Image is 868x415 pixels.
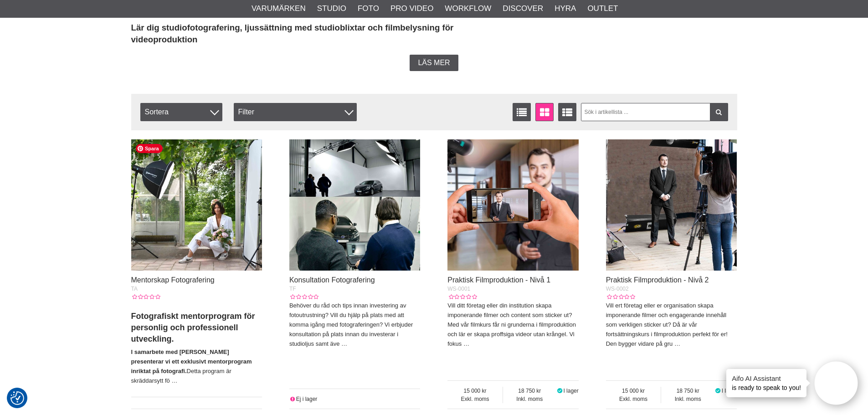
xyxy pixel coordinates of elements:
span: I lager [722,388,737,394]
span: Spara [136,144,163,153]
p: Vill ert företag eller er organisation skapa imponerande filmer och engagerande innehåll som verk... [606,301,737,348]
span: Läs mer [418,59,450,67]
i: I lager [556,388,564,394]
span: WS-0001 [447,286,470,292]
img: Praktisk Filmproduktion - Nivå 2 [606,139,737,271]
a: … [341,340,347,347]
i: I lager [714,388,722,394]
a: Discover [503,3,543,15]
div: Kundbetyg: 0 [131,293,160,301]
div: is ready to speak to you! [726,369,806,397]
a: Mentorskap Fotografering [131,276,215,284]
a: Listvisning [513,103,531,121]
span: Sortera [140,103,222,121]
input: Sök i artikellista ... [581,103,728,121]
span: 15 000 [447,387,503,395]
img: Mentorskap Fotografering [131,139,262,271]
span: TF [289,286,296,292]
p: Detta program är skräddarsytt fö [131,348,262,385]
a: Konsultation Fotografering [289,276,375,284]
span: Ej i lager [296,396,318,402]
button: Samtyckesinställningar [10,390,24,406]
img: Revisit consent button [10,391,24,405]
a: Praktisk Filmproduktion - Nivå 1 [447,276,550,284]
div: Kundbetyg: 0 [606,293,635,301]
p: Behöver du råd och tips innan investering av fotoutrustning? Vill du hjälp på plats med att komma... [289,301,421,348]
a: Varumärken [252,3,306,15]
h3: Lär dig studiofotografering, ljussättning med studioblixtar och filmbelysning för videoproduktion [131,22,481,46]
span: I lager [563,388,578,394]
a: Pro Video [390,3,433,15]
a: Studio [317,3,346,15]
a: … [171,377,177,384]
img: Konsultation Fotografering [289,139,421,271]
strong: I samarbete med [PERSON_NAME] presenterar vi ett exklusivt mentorprogram inriktat på fotografi. [131,348,252,374]
span: Inkl. moms [661,395,714,403]
a: Fönstervisning [535,103,554,121]
span: 18 750 [503,387,556,395]
h4: Aifo AI Assistant [732,374,801,383]
img: Praktisk Filmproduktion - Nivå 1 [447,139,579,271]
i: Ej i lager [289,396,296,402]
span: Inkl. moms [503,395,556,403]
a: Utökad listvisning [558,103,576,121]
span: TA [131,286,138,292]
a: Foto [358,3,379,15]
span: Exkl. moms [447,395,503,403]
a: … [463,340,469,347]
a: Hyra [555,3,576,15]
div: Filter [234,103,357,121]
a: Praktisk Filmproduktion - Nivå 2 [606,276,709,284]
span: 15 000 [606,387,661,395]
span: WS-0002 [606,286,629,292]
div: Kundbetyg: 0 [447,293,477,301]
a: Filtrera [710,103,728,121]
a: Outlet [587,3,618,15]
span: 18 750 [661,387,714,395]
span: Exkl. moms [606,395,661,403]
h2: Fotografiskt mentorprogram för personlig och professionell utveckling. [131,311,262,345]
a: Workflow [445,3,491,15]
p: Vill ditt företag eller din institution skapa imponerande filmer och content som sticker ut? Med ... [447,301,579,348]
a: … [674,340,680,347]
div: Kundbetyg: 0 [289,293,318,301]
